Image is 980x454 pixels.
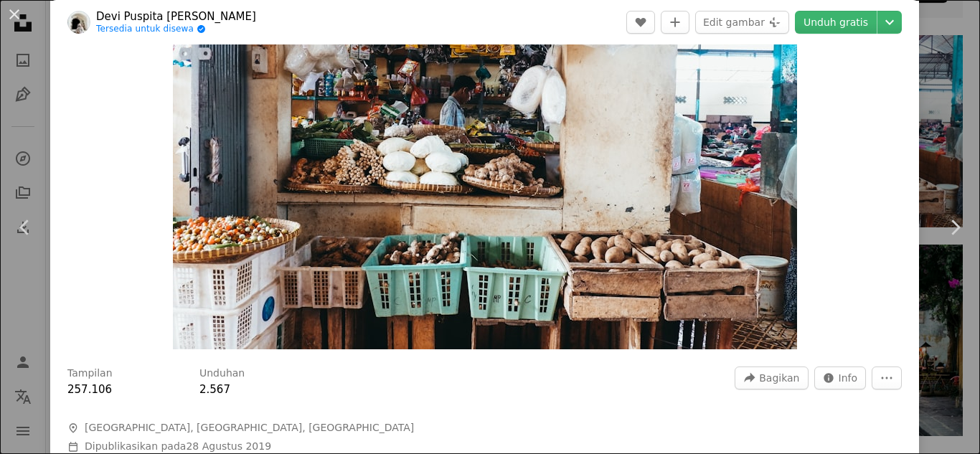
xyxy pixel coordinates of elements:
span: 257.106 [67,383,112,396]
h3: Tampilan [67,366,113,381]
img: Buka profil Devi Puspita Amartha Yahya [67,11,90,34]
h3: Unduhan [199,366,245,381]
button: Pilih ukuran unduhan [877,11,902,34]
button: Bagikan gambar ini [735,366,808,389]
button: Sukai [626,11,655,34]
a: Berikutnya [930,159,980,296]
span: [GEOGRAPHIC_DATA], [GEOGRAPHIC_DATA], [GEOGRAPHIC_DATA] [85,421,414,435]
span: 2.567 [199,383,230,396]
button: Edit gambar [695,11,789,34]
span: Dipublikasikan pada [85,440,271,452]
time: 28 Agustus 2019 pukul 23.02.05 WIB [186,440,271,452]
a: Devi Puspita [PERSON_NAME] [96,9,256,24]
span: Info [839,367,858,389]
span: Bagikan [759,367,799,389]
button: Statistik tentang gambar ini [814,366,867,389]
a: Tersedia untuk disewa [96,24,256,35]
a: Unduh gratis [795,11,877,34]
button: Tindakan Lainnya [872,366,902,389]
button: Tambahkan ke koleksi [661,11,689,34]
